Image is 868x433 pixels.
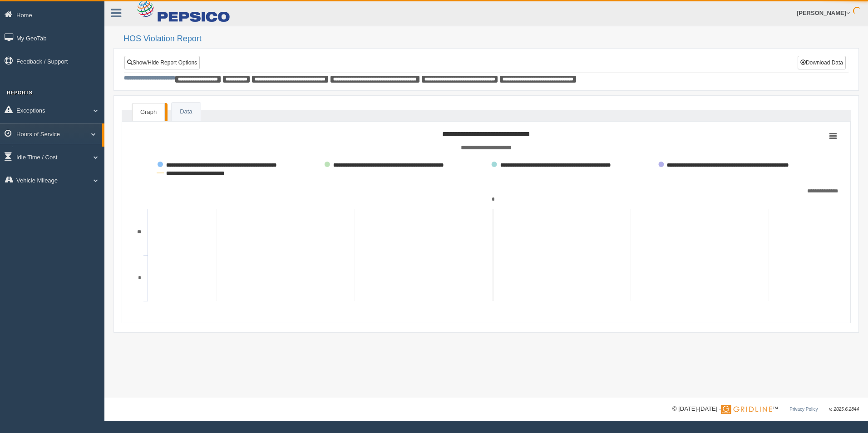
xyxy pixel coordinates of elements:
[124,56,200,69] a: Show/Hide Report Options
[172,103,200,121] a: Data
[132,103,165,121] a: Graph
[789,407,818,412] a: Privacy Policy
[123,34,859,44] h2: HOS Violation Report
[721,405,772,414] img: Gridline
[672,404,859,414] div: © [DATE]-[DATE] - ™
[829,407,859,412] span: v. 2025.6.2844
[798,56,846,69] button: Download Data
